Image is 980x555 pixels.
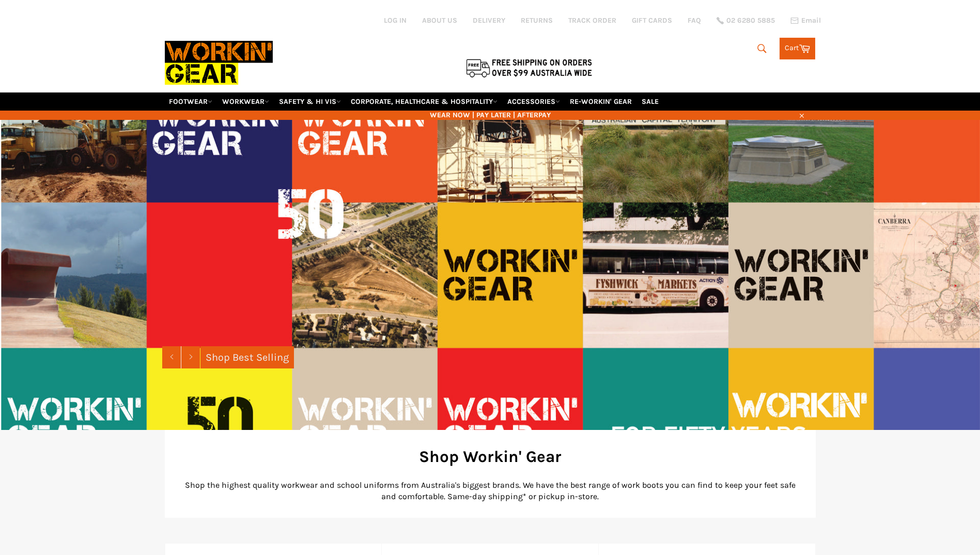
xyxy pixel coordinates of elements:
[568,16,616,25] a: TRACK ORDER
[347,92,502,111] a: CORPORATE, HEALTHCARE & HOSPITALITY
[180,480,800,502] p: Shop the highest quality workwear and school uniforms from Australia's biggest brands. We have th...
[464,57,594,79] img: Flat $9.95 shipping Australia wide
[473,16,505,25] a: DELIVERY
[801,17,821,24] span: Email
[165,34,273,92] img: Workin Gear leaders in Workwear, Safety Boots, PPE, Uniforms. Australia's No.1 in Workwear
[165,92,216,111] a: FOOTWEAR
[780,38,815,59] a: Cart
[521,16,553,25] a: RETURNS
[503,92,564,111] a: ACCESSORIES
[790,17,821,25] a: Email
[566,92,636,111] a: RE-WORKIN' GEAR
[637,92,663,111] a: SALE
[384,16,407,25] a: Log in
[688,16,701,25] a: FAQ
[165,110,816,120] span: WEAR NOW | PAY LATER | AFTERPAY
[180,445,800,468] h2: Shop Workin' Gear
[632,16,672,25] a: GIFT CARDS
[422,16,457,25] a: ABOUT US
[218,92,273,111] a: WORKWEAR
[717,17,775,24] a: 02 6280 5885
[726,17,775,24] span: 02 6280 5885
[200,346,294,368] a: Shop Best Selling
[275,92,345,111] a: SAFETY & HI VIS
